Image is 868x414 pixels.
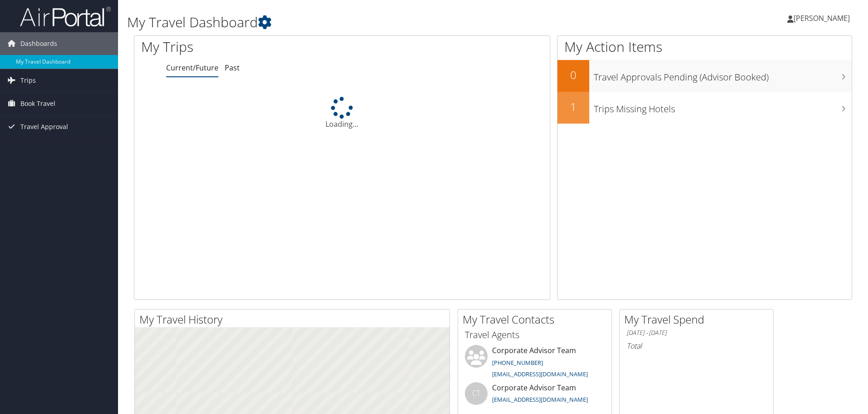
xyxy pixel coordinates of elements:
h3: Travel Approvals Pending (Advisor Booked) [594,66,852,84]
div: CT [465,382,488,405]
h1: My Action Items [557,37,852,56]
h2: My Travel Spend [624,312,773,327]
span: Dashboards [20,32,57,55]
h6: [DATE] - [DATE] [626,329,766,337]
h1: My Travel Dashboard [127,13,615,32]
h2: 0 [557,67,589,83]
h2: 1 [557,99,589,115]
a: [PHONE_NUMBER] [492,359,543,367]
h3: Trips Missing Hotels [594,98,852,115]
li: Corporate Advisor Team [460,345,609,382]
h1: My Trips [141,37,370,56]
div: Loading... [134,97,550,130]
span: Travel Approval [20,115,68,138]
a: 0Travel Approvals Pending (Advisor Booked) [557,60,852,92]
a: [EMAIL_ADDRESS][DOMAIN_NAME] [492,370,588,378]
a: [PERSON_NAME] [787,5,859,32]
h6: Total [626,341,766,351]
a: Past [225,63,240,73]
h3: Travel Agents [465,329,605,341]
li: Corporate Advisor Team [460,382,609,412]
span: Trips [20,69,36,92]
span: Book Travel [20,92,55,115]
a: 1Trips Missing Hotels [557,92,852,124]
a: [EMAIL_ADDRESS][DOMAIN_NAME] [492,395,588,404]
h2: My Travel Contacts [463,312,612,327]
img: airportal-logo.png [20,6,111,27]
h2: My Travel History [139,312,449,327]
a: Current/Future [166,63,218,73]
span: [PERSON_NAME] [794,13,850,23]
